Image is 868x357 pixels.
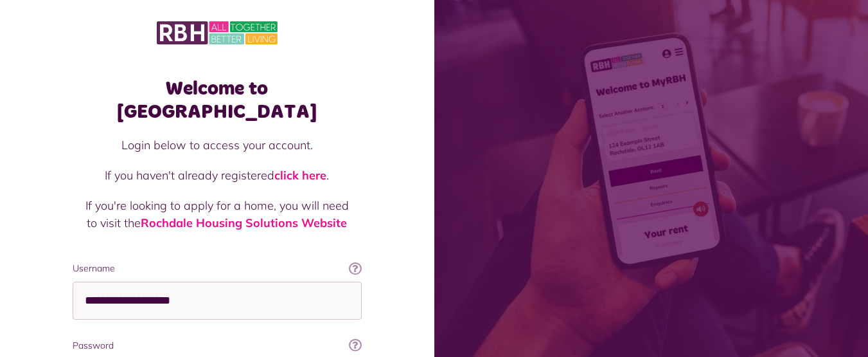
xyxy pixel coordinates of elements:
[73,262,362,275] label: Username
[85,136,349,154] p: Login below to access your account.
[73,77,362,124] h1: Welcome to [GEOGRAPHIC_DATA]
[274,168,326,183] a: click here
[73,339,362,352] label: Password
[85,167,349,184] p: If you haven't already registered .
[157,19,278,46] img: MyRBH
[85,197,349,232] p: If you're looking to apply for a home, you will need to visit the
[141,215,347,230] a: Rochdale Housing Solutions Website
